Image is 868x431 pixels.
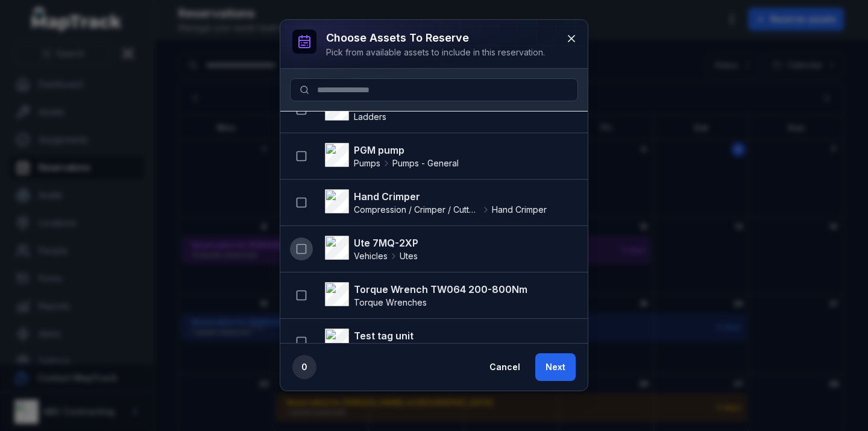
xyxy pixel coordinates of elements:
div: Pick from available assets to include in this reservation. [326,46,545,58]
strong: Hand Crimper [354,189,547,204]
strong: PGM pump [354,143,459,157]
span: Utes [400,250,418,262]
h3: Choose assets to reserve [326,30,545,46]
span: Pumps - General [392,157,459,169]
span: Vehicles [354,250,388,262]
span: Compression / Crimper / Cutter / [PERSON_NAME] [354,204,480,216]
button: Cancel [479,353,530,381]
strong: Torque Wrench TW064 200-800Nm [354,282,527,297]
strong: Test tag unit [354,329,547,343]
span: Torque Wrenches [354,297,427,307]
span: Hand Crimper [492,204,547,216]
span: Ladders [354,112,386,122]
button: Next [535,353,576,381]
span: Pumps [354,157,380,169]
strong: Ute 7MQ-2XP [354,236,418,250]
div: 0 [292,355,316,379]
